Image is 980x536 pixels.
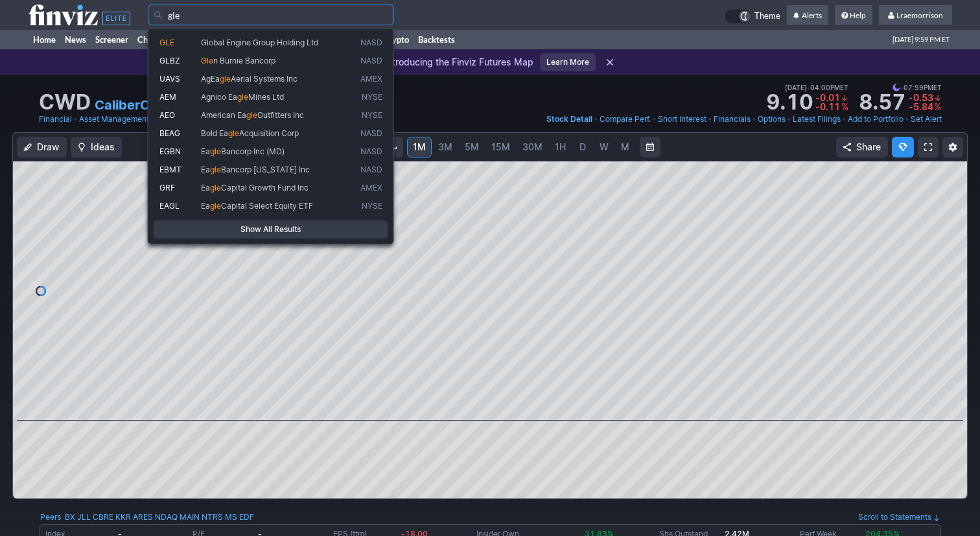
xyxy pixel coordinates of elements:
span: • [807,82,810,93]
a: Compare Perf. [600,113,651,126]
span: gle [210,201,221,211]
span: Ea [201,165,210,174]
a: EDF [239,511,254,524]
span: NYSE [362,110,382,121]
h1: CWD [39,92,91,113]
span: Mines Ltd [248,92,284,102]
a: Fullscreen [918,137,939,157]
span: gle [246,110,257,120]
a: Latest Filings [793,113,841,126]
span: UAVS [159,74,180,84]
span: Latest Filings [793,114,841,124]
span: NASD [360,38,382,49]
span: • [73,113,78,126]
span: Share [856,141,881,154]
a: 15M [485,137,516,157]
span: Gle [201,56,213,65]
a: Stock Detail [546,113,592,126]
input: Search [148,5,394,25]
span: • [842,113,846,126]
div: Search [148,28,394,244]
a: ARES [133,511,153,524]
span: GRF [159,183,175,192]
span: D [579,141,586,152]
a: W [594,137,614,157]
span: Bancorp Inc (MD) [221,146,285,156]
a: Show All Results [154,220,388,239]
a: M [615,137,636,157]
button: Range [640,137,660,157]
span: gle [210,146,221,156]
span: • [905,113,909,126]
a: 30M [517,137,548,157]
span: Show All Results [159,223,382,236]
span: AEM [159,92,176,102]
a: Theme [725,9,780,23]
span: n Burnie Bancorp [213,56,275,65]
span: NASD [360,56,382,67]
span: % [934,101,941,112]
span: gle [210,183,221,192]
span: • [594,113,598,126]
a: 1H [549,137,572,157]
span: EBMT [159,165,181,174]
span: 1H [555,141,566,152]
span: 3M [438,141,452,152]
a: 3M [432,137,458,157]
a: BX [65,511,75,524]
span: EAGL [159,201,180,211]
a: Backtests [414,30,460,49]
div: : [40,511,254,524]
button: Explore new features [892,137,914,157]
strong: 8.57 [859,92,905,113]
span: Capital Select Equity ETF [221,201,313,211]
span: 15M [491,141,510,152]
span: AMEX [360,183,382,194]
a: Learn More [540,53,596,71]
span: 5M [465,141,479,152]
span: AgEa [201,74,220,84]
button: Draw [17,137,67,157]
p: Introducing the Finviz Futures Map [362,56,533,69]
span: gle [220,74,231,84]
a: KKR [115,511,131,524]
a: Help [835,5,872,26]
a: Financials [714,113,751,126]
span: [DATE] 9:59 PM ET [892,30,950,49]
span: Stock Detail [546,114,592,124]
a: Set Alert [911,113,942,126]
span: Agnico Ea [201,92,237,102]
a: JLL [77,511,91,524]
a: MAIN [180,511,200,524]
span: • [652,113,657,126]
span: Acquisition Corp [239,128,299,138]
span: gle [237,92,248,102]
a: Charts [133,30,167,49]
span: Ea [201,201,210,211]
span: • [752,113,756,126]
a: 1M [407,137,432,157]
a: News [60,30,91,49]
span: Draw [37,141,60,154]
a: Short Interest [658,113,706,126]
strong: 9.10 [766,92,813,113]
a: Crypto [379,30,414,49]
span: % [841,101,848,112]
span: gle [228,128,239,138]
a: Financial [39,113,72,126]
span: American Ea [201,110,246,120]
span: 1M [413,141,426,152]
span: 07:59PM ET [892,82,942,93]
a: MS [225,511,237,524]
a: NTRS [202,511,223,524]
span: Global Engine Group Holding Ltd [201,38,318,47]
span: W [600,141,609,152]
span: AMEX [360,74,382,85]
span: -0.11 [815,101,840,112]
span: Ideas [91,141,115,154]
span: GLE [159,38,174,47]
span: Outfitters Inc [257,110,304,120]
span: GLBZ [159,56,180,65]
a: NDAQ [155,511,178,524]
span: [DATE] 04:00PM ET [785,82,848,93]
